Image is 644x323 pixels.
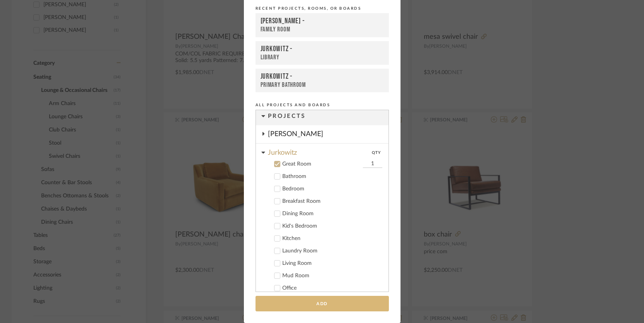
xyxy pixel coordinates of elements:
[282,223,382,230] div: Kid's Bedroom
[261,72,384,81] div: Jurkowitz -
[282,186,382,192] div: Bedroom
[282,260,382,267] div: Living Room
[261,26,384,34] div: Family Room
[268,144,372,157] div: Jurkowitz
[261,54,384,61] div: Library
[282,273,382,279] div: Mud Room
[282,235,382,242] div: Kitchen
[372,144,381,157] div: QTY
[363,160,382,168] input: Great Room
[261,17,384,26] div: [PERSON_NAME] -
[282,211,382,217] div: Dining Room
[282,198,382,205] div: Breakfast Room
[261,81,384,89] div: Primary Bathroom
[256,102,389,109] div: All Projects and Boards
[268,125,388,143] div: [PERSON_NAME]
[261,45,384,54] div: Jurkowitz -
[282,161,361,168] div: Great Room
[268,107,388,125] div: Projects
[282,285,382,292] div: Office
[282,248,382,254] div: Laundry Room
[256,5,389,12] div: Recent Projects, Rooms, or Boards
[256,296,389,312] button: Add
[282,173,382,180] div: Bathroom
